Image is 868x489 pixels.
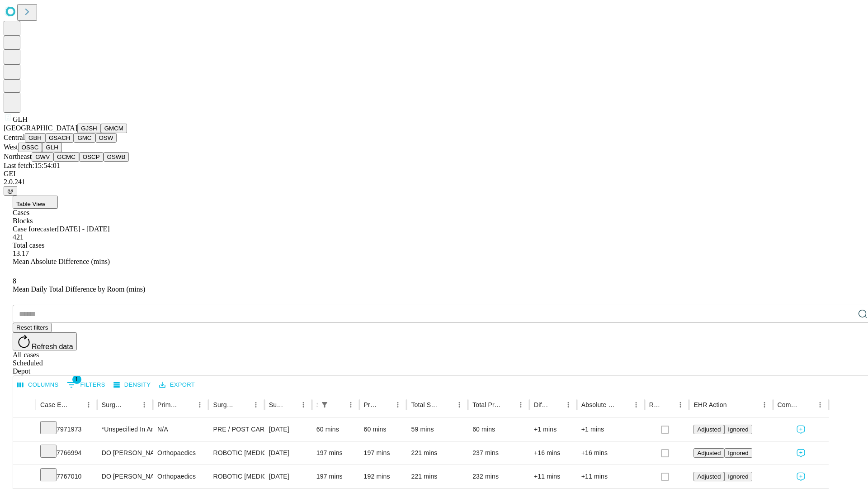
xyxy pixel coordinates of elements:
[42,143,61,152] button: GLH
[181,398,193,411] button: Sort
[316,418,355,441] div: 60 mins
[4,170,864,178] div: GEI
[581,441,640,465] div: +16 mins
[697,426,721,433] span: Adjusted
[316,401,317,408] div: Scheduled In Room Duration
[32,343,73,350] span: Refresh data
[13,196,58,209] button: Table View
[472,441,525,465] div: 237 mins
[649,401,661,408] div: Resolved in EHR
[269,441,307,465] div: [DATE]
[472,401,501,408] div: Total Predicted Duration
[213,465,259,488] div: ROBOTIC [MEDICAL_DATA] TOTAL HIP
[40,441,93,465] div: 7766994
[728,398,741,411] button: Sort
[534,418,572,441] div: +1 mins
[77,124,101,133] button: GJSH
[697,450,721,456] span: Adjusted
[4,124,77,132] span: [GEOGRAPHIC_DATA]
[13,115,28,123] span: GLH
[316,465,355,488] div: 197 mins
[13,323,52,332] button: Reset filters
[102,441,148,465] div: DO [PERSON_NAME] [PERSON_NAME]
[102,401,124,408] div: Surgeon Name
[65,378,108,392] button: Show filters
[13,241,44,249] span: Total cases
[661,398,674,411] button: Sort
[411,465,463,488] div: 221 mins
[237,398,250,411] button: Sort
[18,446,31,461] button: Expand
[297,398,310,411] button: Menu
[284,398,297,411] button: Sort
[57,225,109,233] span: [DATE] - [DATE]
[95,133,117,143] button: OSW
[4,178,864,186] div: 2.0.241
[364,401,378,408] div: Predicted In Room Duration
[13,277,16,285] span: 8
[440,398,453,411] button: Sort
[74,133,95,143] button: GMC
[18,143,42,152] button: OSSC
[630,398,642,411] button: Menu
[693,472,724,481] button: Adjusted
[472,418,525,441] div: 60 mins
[13,285,145,293] span: Mean Daily Total Difference by Room (mins)
[4,153,32,160] span: Northeast
[40,418,93,441] div: 7971973
[581,401,616,408] div: Absolute Difference
[549,398,562,411] button: Sort
[193,398,206,411] button: Menu
[728,450,748,456] span: Ignored
[13,258,110,265] span: Mean Absolute Difference (mins)
[364,465,402,488] div: 192 mins
[250,398,262,411] button: Menu
[82,398,95,411] button: Menu
[213,418,259,441] div: PRE / POST CARE
[617,398,630,411] button: Sort
[111,378,153,392] button: Density
[411,401,439,408] div: Total Scheduled Duration
[724,472,752,481] button: Ignored
[104,152,129,162] button: GSWB
[18,469,31,485] button: Expand
[581,465,640,488] div: +11 mins
[4,134,25,141] span: Central
[269,465,307,488] div: [DATE]
[693,401,726,408] div: EHR Action
[101,124,127,133] button: GMCM
[364,441,402,465] div: 197 mins
[25,133,45,143] button: GBH
[138,398,151,411] button: Menu
[79,152,104,162] button: OSCP
[534,441,572,465] div: +16 mins
[72,375,81,384] span: 1
[724,425,752,434] button: Ignored
[13,233,24,241] span: 421
[758,398,771,411] button: Menu
[472,465,525,488] div: 232 mins
[157,418,204,441] div: N/A
[502,398,514,411] button: Sort
[778,401,800,408] div: Comments
[157,378,197,392] button: Export
[16,324,48,331] span: Reset filters
[157,441,204,465] div: Orthopaedics
[269,401,283,408] div: Surgery Date
[40,465,93,488] div: 7767010
[411,441,463,465] div: 221 mins
[724,448,752,458] button: Ignored
[157,401,180,408] div: Primary Service
[125,398,138,411] button: Sort
[102,418,148,441] div: *Unspecified In And Out Surgery Glh
[674,398,687,411] button: Menu
[534,401,548,408] div: Difference
[534,465,572,488] div: +11 mins
[693,448,724,458] button: Adjusted
[15,378,61,392] button: Select columns
[53,152,79,162] button: GCMC
[40,401,69,408] div: Case Epic Id
[562,398,575,411] button: Menu
[728,473,748,480] span: Ignored
[13,332,77,350] button: Refresh data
